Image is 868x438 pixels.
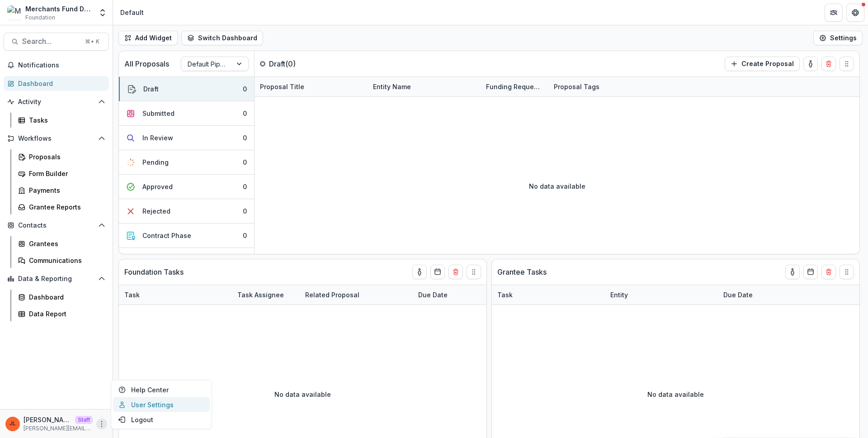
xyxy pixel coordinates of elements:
[4,131,109,146] button: Open Workflows
[29,256,102,265] div: Communications
[18,98,94,106] span: Activity
[14,149,109,164] a: Proposals
[368,77,481,96] div: Entity Name
[29,152,102,162] div: Proposals
[413,285,481,305] div: Due Date
[232,285,300,305] div: Task Assignee
[605,285,718,305] div: Entity
[14,253,109,268] a: Communications
[119,285,232,305] div: Task
[29,239,102,248] div: Grantees
[96,4,109,22] button: Open entity switcher
[9,421,16,427] div: Jeanne Locker
[14,183,109,198] a: Payments
[232,290,289,300] div: Task Assignee
[142,231,191,240] div: Contract Phase
[96,419,107,429] button: More
[548,82,605,91] div: Proposal Tags
[548,77,661,96] div: Proposal Tags
[22,37,80,46] span: Search...
[142,109,175,118] div: Submitted
[119,175,254,199] button: Approved0
[117,6,147,19] nav: breadcrumb
[430,265,445,279] button: Calendar
[119,77,254,101] button: Draft0
[29,292,102,302] div: Dashboard
[481,77,548,96] div: Funding Requested
[119,150,254,175] button: Pending0
[14,113,109,128] a: Tasks
[24,415,71,424] p: [PERSON_NAME]
[840,57,854,71] button: Drag
[124,267,184,277] p: Foundation Tasks
[785,265,800,279] button: toggle-assigned-to-me
[718,285,786,305] div: Due Date
[118,31,178,45] button: Add Widget
[605,290,633,300] div: Entity
[803,265,818,279] button: Calendar
[725,57,800,71] button: Create Proposal
[7,5,22,20] img: Merchants Fund Data Sandbox
[4,95,109,109] button: Open Activity
[243,84,247,94] div: 0
[255,77,368,96] div: Proposal Title
[492,285,605,305] div: Task
[529,181,585,191] p: No data available
[119,199,254,224] button: Rejected0
[718,290,758,300] div: Due Date
[481,82,548,91] div: Funding Requested
[25,14,55,22] span: Foundation
[269,58,337,69] p: Draft ( 0 )
[4,218,109,233] button: Open Contacts
[821,265,836,279] button: Delete card
[29,115,102,125] div: Tasks
[243,157,247,167] div: 0
[274,390,331,399] p: No data available
[119,224,254,248] button: Contract Phase0
[29,169,102,178] div: Form Builder
[119,126,254,150] button: In Review0
[142,133,173,143] div: In Review
[142,157,169,167] div: Pending
[4,33,109,51] button: Search...
[243,231,247,240] div: 0
[448,265,463,279] button: Delete card
[18,79,102,88] div: Dashboard
[119,101,254,126] button: Submitted0
[14,306,109,321] a: Data Report
[300,285,413,305] div: Related Proposal
[243,133,247,143] div: 0
[243,206,247,216] div: 0
[119,290,145,300] div: Task
[14,290,109,305] a: Dashboard
[803,57,818,71] button: toggle-assigned-to-me
[813,31,863,45] button: Settings
[14,236,109,251] a: Grantees
[821,57,836,71] button: Delete card
[825,4,843,22] button: Partners
[300,290,365,300] div: Related Proposal
[75,416,93,424] p: Staff
[29,202,102,212] div: Grantee Reports
[181,31,263,45] button: Switch Dashboard
[467,265,481,279] button: Drag
[368,82,416,91] div: Entity Name
[124,58,169,69] p: All Proposals
[4,58,109,72] button: Notifications
[4,76,109,91] a: Dashboard
[4,271,109,286] button: Open Data & Reporting
[142,182,173,191] div: Approved
[120,8,144,17] div: Default
[846,4,864,22] button: Get Help
[25,4,93,14] div: Merchants Fund Data Sandbox
[29,309,102,319] div: Data Report
[243,109,247,118] div: 0
[14,200,109,214] a: Grantee Reports
[142,206,170,216] div: Rejected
